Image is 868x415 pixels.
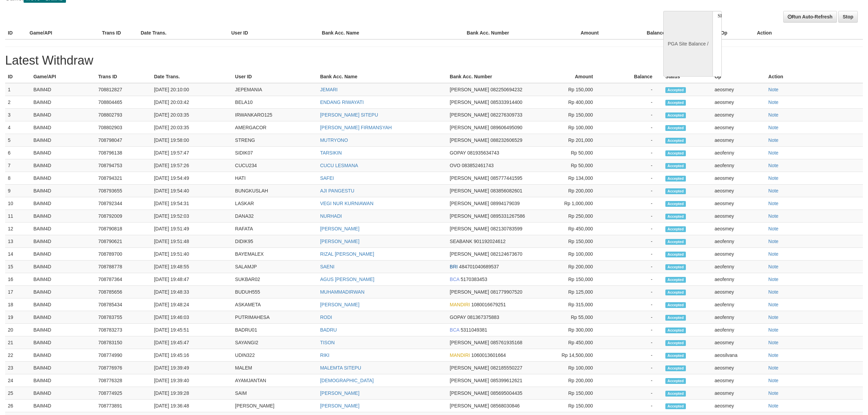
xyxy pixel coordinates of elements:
th: ID [5,70,31,83]
td: [DATE] 20:03:35 [151,109,232,121]
a: [PERSON_NAME] [320,390,360,396]
span: Accepted [665,87,686,93]
td: SIDIK07 [232,147,317,159]
span: Accepted [665,226,686,232]
a: Note [768,302,778,307]
td: [DATE] 19:48:55 [151,260,232,273]
th: User ID [229,27,319,39]
span: BRI [450,264,458,269]
td: [DATE] 19:48:33 [151,286,232,298]
span: 5311049381 [461,327,487,333]
a: [PERSON_NAME] SITEPU [320,112,378,118]
span: 0895331267586 [490,213,525,219]
span: Accepted [665,138,686,144]
td: - [603,147,663,159]
td: - [603,298,663,311]
td: ASKAMETA [232,298,317,311]
span: Accepted [665,188,686,194]
td: DIDIK95 [232,235,317,248]
td: - [603,83,663,96]
th: Trans ID [99,27,138,39]
span: 082130783599 [490,226,522,231]
td: aeosmey [712,121,765,134]
a: RODI [320,314,332,320]
td: 18 [5,298,31,311]
th: Bank Acc. Name [319,27,464,39]
span: Accepted [665,112,686,118]
span: [PERSON_NAME] [450,289,489,295]
th: Date Trans. [138,27,229,39]
td: BAIM4D [31,298,96,311]
span: [PERSON_NAME] [450,112,489,118]
td: 3 [5,109,31,121]
a: MUTRYONO [320,137,348,143]
td: aeofenny [712,147,765,159]
td: BAIM4D [31,248,96,260]
td: - [603,324,663,336]
a: Note [768,239,778,244]
span: Accepted [665,150,686,156]
span: 901192024612 [474,239,505,244]
a: [PERSON_NAME] [320,302,360,307]
a: Note [768,201,778,206]
span: [PERSON_NAME] [450,87,489,92]
th: Action [754,27,863,39]
span: [PERSON_NAME] [450,99,489,105]
a: MALEMTA SITEPU [320,365,361,371]
a: Note [768,251,778,257]
td: RAFATA [232,223,317,235]
span: 089606495090 [490,125,522,130]
td: 708783273 [95,324,151,336]
span: Accepted [665,100,686,106]
th: ID [5,27,27,39]
td: Rp 315,000 [533,298,603,311]
a: Note [768,226,778,231]
td: BUDUH555 [232,286,317,298]
a: Note [768,137,778,143]
span: Accepted [665,302,686,308]
th: Amount [533,70,603,83]
span: 081779907520 [490,289,522,295]
td: aeosmey [712,109,765,121]
td: 708802903 [95,121,151,134]
div: PGA Site Balance / [663,11,713,77]
td: aeosmey [712,248,765,260]
td: 4 [5,121,31,134]
span: GOPAY [450,150,466,156]
td: 708793655 [95,185,151,197]
span: SEABANK [450,239,472,244]
a: Note [768,213,778,219]
a: Note [768,314,778,320]
span: Accepted [665,163,686,169]
td: BAIM4D [31,109,96,121]
td: - [603,311,663,324]
td: aeofenny [712,260,765,273]
a: [PERSON_NAME] [320,403,360,409]
td: BAIM4D [31,121,96,134]
td: CUCU234 [232,159,317,172]
td: BAIM4D [31,96,96,109]
td: 708792009 [95,210,151,223]
span: 1080016679251 [471,302,506,307]
td: Rp 150,000 [533,109,603,121]
td: aeofenny [712,324,765,336]
td: 11 [5,210,31,223]
td: aeosmey [712,83,765,96]
td: 20 [5,324,31,336]
a: Note [768,188,778,193]
th: Bank Acc. Number [447,70,533,83]
td: 708790621 [95,235,151,248]
a: AGUS [PERSON_NAME] [320,277,375,282]
span: 081367375883 [467,314,499,320]
td: BAIM4D [31,223,96,235]
span: Accepted [665,125,686,131]
span: 083856082601 [490,188,522,193]
a: Note [768,163,778,168]
td: - [603,121,663,134]
th: Balance [609,27,675,39]
td: 12 [5,223,31,235]
span: Accepted [665,327,686,333]
span: Accepted [665,176,686,182]
td: 10 [5,197,31,210]
td: HATI [232,172,317,185]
